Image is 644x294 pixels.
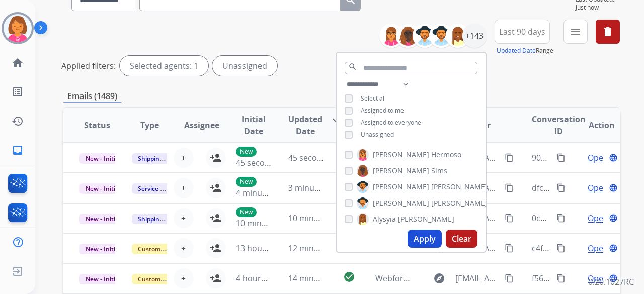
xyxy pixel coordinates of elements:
[79,183,126,194] span: New - Initial
[84,119,110,131] span: Status
[497,46,553,55] span: Range
[181,242,186,254] span: +
[61,60,116,72] p: Applied filters:
[556,214,566,223] mat-icon: content_copy
[212,56,277,76] div: Unassigned
[210,182,222,194] mat-icon: person_add
[236,218,294,229] span: 10 minutes ago
[532,113,586,137] span: Conversation ID
[556,274,566,283] mat-icon: content_copy
[431,182,488,192] span: [PERSON_NAME]
[132,183,189,194] span: Service Support
[288,213,347,224] span: 10 minutes ago
[497,47,536,55] button: Updated Date
[602,26,614,38] mat-icon: delete
[588,242,608,254] span: Open
[12,115,24,127] mat-icon: history
[236,187,290,199] span: 4 minutes ago
[343,271,355,283] mat-icon: check_circle
[140,119,159,131] span: Type
[288,182,342,193] span: 3 minutes ago
[288,113,323,137] span: Updated Date
[174,178,194,198] button: +
[174,208,194,228] button: +
[4,14,32,42] img: avatar
[210,272,222,284] mat-icon: person_add
[236,113,272,137] span: Initial Date
[236,147,257,157] p: New
[433,272,445,284] mat-icon: explore
[505,244,514,253] mat-icon: content_copy
[499,30,545,34] span: Last 90 days
[236,243,286,254] span: 13 hours ago
[210,152,222,164] mat-icon: person_add
[588,152,608,164] span: Open
[132,214,201,224] span: Shipping Protection
[431,198,488,208] span: [PERSON_NAME]
[236,273,281,284] span: 4 hours ago
[181,272,186,284] span: +
[132,274,197,284] span: Customer Support
[446,230,477,248] button: Clear
[375,273,603,284] span: Webform from [EMAIL_ADDRESS][DOMAIN_NAME] on [DATE]
[398,214,454,224] span: [PERSON_NAME]
[288,243,347,254] span: 12 minutes ago
[556,153,566,162] mat-icon: content_copy
[12,57,24,69] mat-icon: home
[79,244,126,254] span: New - Initial
[181,182,186,194] span: +
[288,152,347,163] span: 45 seconds ago
[181,212,186,224] span: +
[181,152,186,164] span: +
[568,108,620,143] th: Action
[373,166,429,176] span: [PERSON_NAME]
[236,207,257,217] p: New
[120,56,208,76] div: Selected agents: 1
[79,214,126,224] span: New - Initial
[505,183,514,192] mat-icon: content_copy
[609,274,618,283] mat-icon: language
[373,150,429,160] span: [PERSON_NAME]
[462,24,487,48] div: +143
[609,244,618,253] mat-icon: language
[288,273,347,284] span: 14 minutes ago
[431,166,447,176] span: Sims
[556,244,566,253] mat-icon: content_copy
[132,153,201,164] span: Shipping Protection
[12,144,24,156] mat-icon: inbox
[79,153,126,164] span: New - Initial
[588,212,608,224] span: Open
[331,113,343,125] mat-icon: arrow_downward
[361,130,394,139] span: Unassigned
[361,106,404,115] span: Assigned to me
[570,26,582,38] mat-icon: menu
[408,230,442,248] button: Apply
[609,214,618,223] mat-icon: language
[236,177,257,187] p: New
[236,157,295,168] span: 45 seconds ago
[609,153,618,162] mat-icon: language
[455,272,499,284] span: [EMAIL_ADDRESS][DOMAIN_NAME]
[79,274,126,284] span: New - Initial
[588,182,608,194] span: Open
[174,148,194,168] button: +
[63,90,121,103] p: Emails (1489)
[609,183,618,192] mat-icon: language
[505,274,514,283] mat-icon: content_copy
[361,118,421,127] span: Assigned to everyone
[174,268,194,288] button: +
[588,272,608,284] span: Open
[556,183,566,192] mat-icon: content_copy
[431,150,461,160] span: Hermoso
[576,4,620,12] span: Just now
[174,238,194,258] button: +
[210,242,222,254] mat-icon: person_add
[495,20,550,44] button: Last 90 days
[588,276,634,288] p: 0.20.1027RC
[12,86,24,98] mat-icon: list_alt
[373,182,429,192] span: [PERSON_NAME]
[210,212,222,224] mat-icon: person_add
[361,94,386,103] span: Select all
[132,244,197,254] span: Customer Support
[373,198,429,208] span: [PERSON_NAME]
